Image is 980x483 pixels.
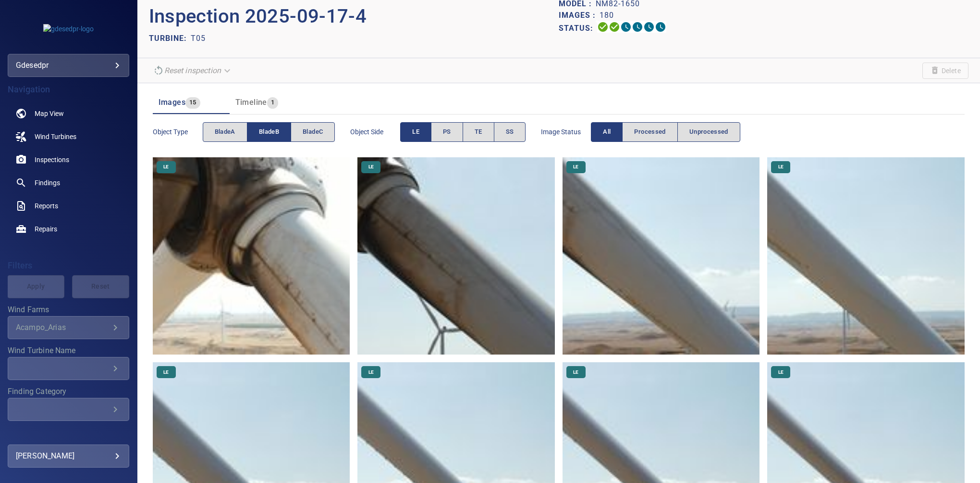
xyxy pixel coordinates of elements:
[567,164,584,170] span: LE
[203,122,335,142] div: objectType
[35,224,57,234] span: Repairs
[203,122,247,142] button: bladeA
[559,21,597,35] p: Status:
[185,97,200,108] span: 15
[622,122,677,142] button: Processed
[412,127,419,138] span: LE
[149,2,559,31] p: Inspection 2025-09-17-4
[149,33,191,44] p: TURBINE:
[35,178,60,188] span: Findings
[16,323,110,332] div: Acampo_Arias
[609,21,620,33] svg: Data Formatted 100%
[8,102,129,125] a: map noActive
[443,127,451,138] span: PS
[8,306,129,314] label: Wind Farms
[689,127,728,138] span: Unprocessed
[8,357,129,380] div: Wind Turbine Name
[541,127,591,137] span: Image Status
[16,448,121,464] div: [PERSON_NAME]
[772,369,789,376] span: LE
[16,58,121,73] div: gdesedpr
[259,127,279,138] span: bladeB
[43,24,94,34] img: gdesedpr-logo
[8,148,129,171] a: inspections noActive
[363,369,380,376] span: LE
[8,85,129,94] h4: Navigation
[158,164,174,170] span: LE
[643,21,655,33] svg: Matching 0%
[35,155,69,165] span: Inspections
[8,398,129,421] div: Finding Category
[772,164,789,170] span: LE
[634,127,665,138] span: Processed
[567,369,584,376] span: LE
[267,97,278,108] span: 1
[8,171,129,194] a: findings noActive
[303,127,323,138] span: bladeC
[591,122,623,142] button: All
[8,194,129,217] a: reports noActive
[400,122,431,142] button: LE
[597,21,609,33] svg: Uploading 100%
[215,127,235,138] span: bladeA
[158,369,174,376] span: LE
[8,388,129,395] label: Finding Category
[620,21,632,33] svg: Selecting 0%
[591,122,740,142] div: imageStatus
[475,127,482,138] span: TE
[8,125,129,148] a: windturbines noActive
[506,127,514,138] span: SS
[247,122,291,142] button: bladeB
[350,127,400,137] span: Object Side
[164,66,221,75] em: Reset inspection
[655,21,666,33] svg: Classification 0%
[149,62,236,79] div: Reset inspection
[463,122,494,142] button: TE
[431,122,463,142] button: PS
[632,21,643,33] svg: ML Processing 0%
[159,98,185,107] span: Images
[191,33,206,44] p: T05
[8,347,129,355] label: Wind Turbine Name
[235,98,267,107] span: Timeline
[35,132,76,141] span: Wind Turbines
[600,10,614,21] p: 180
[153,127,203,137] span: Object type
[8,261,129,270] h4: Filters
[677,122,740,142] button: Unprocessed
[363,164,380,170] span: LE
[494,122,526,142] button: SS
[8,316,129,339] div: Wind Farms
[35,201,58,211] span: Reports
[603,127,611,138] span: All
[291,122,335,142] button: bladeC
[922,63,968,79] span: Unable to delete the inspection due to your user permissions
[8,429,129,436] label: Finding Type
[400,122,526,142] div: objectSide
[35,109,64,118] span: Map View
[8,54,129,77] div: gdesedpr
[149,62,236,79] div: Unable to reset the inspection due to your user permissions
[559,10,600,21] p: Images :
[8,217,129,241] a: repairs noActive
